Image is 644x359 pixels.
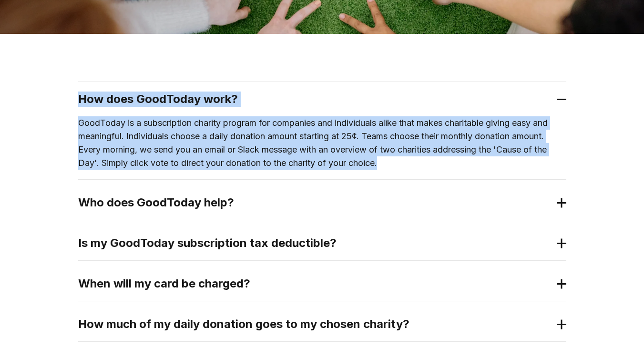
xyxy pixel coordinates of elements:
[78,116,566,170] p: GoodToday is a subscription charity program for companies and individuals alike that makes charit...
[78,92,551,107] h2: How does GoodToday work?
[78,236,551,251] h2: Is my GoodToday subscription tax deductible?
[78,195,551,210] h2: Who does GoodToday help?
[78,317,551,332] h2: How much of my daily donation goes to my chosen charity?
[78,276,551,291] h2: When will my card be charged?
